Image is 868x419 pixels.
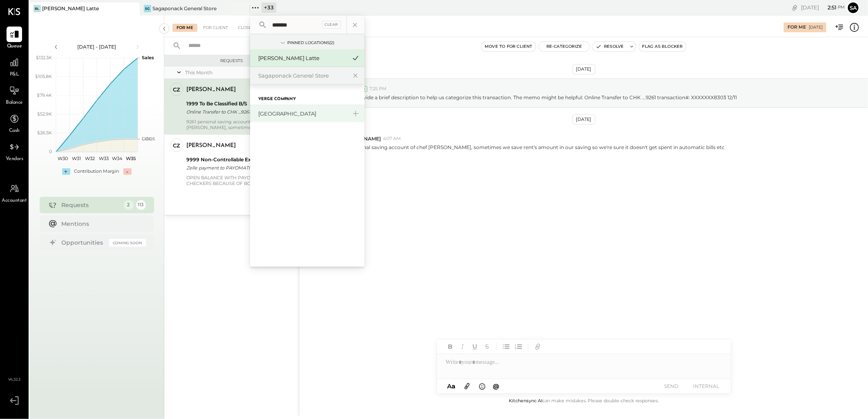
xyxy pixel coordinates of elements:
[173,142,180,149] div: CZ
[62,238,105,247] div: Opportunities
[58,156,68,161] text: W30
[199,24,232,32] div: For Client
[62,220,142,228] div: Mentions
[144,5,151,12] div: SG
[639,42,686,51] button: Flag as Blocker
[109,239,146,247] div: Coming Soon
[0,55,28,78] a: P&L
[787,24,806,31] div: For Me
[37,130,52,136] text: $26.5K
[338,94,737,101] p: Please provide a brief description to help us categorize this transaction. The memo might be help...
[338,144,725,151] p: 9261 personal saving account of chef [PERSON_NAME], sometimes we save rent's amount in our saving...
[9,127,20,135] span: Cash
[35,74,52,79] text: $105.8K
[6,99,23,107] span: Balance
[74,168,119,175] div: Contribution Margin
[186,142,236,150] div: [PERSON_NAME]
[234,24,259,32] div: Closed
[6,156,23,163] span: Vendors
[85,156,95,161] text: W32
[142,55,154,60] text: Sales
[383,136,401,142] span: 4:07 AM
[142,136,154,141] text: Labor
[42,5,99,12] div: [PERSON_NAME] Latte
[258,72,347,80] div: Sagaponack General Store
[62,201,120,209] div: Requests
[123,168,132,175] div: -
[62,168,70,175] div: +
[445,341,456,352] button: Bold
[37,92,52,98] text: $79.4K
[172,24,197,32] div: For Me
[0,111,28,135] a: Cash
[186,164,261,172] div: Zelle payment to PAYOMATIC JPM99bc1d6yp
[490,381,502,391] button: @
[470,341,480,352] button: Underline
[98,156,108,161] text: W33
[34,5,41,12] div: BL
[36,55,52,60] text: $132.3K
[186,175,284,186] div: OPEN BALANCE WITH PAYOMATIC CHECKERS BECAUSE OF BOUNCED CHECK FOR [PERSON_NAME]
[126,156,136,161] text: W35
[168,58,295,64] div: Requests
[186,100,263,108] div: 1999 To Be Classified B/S
[532,341,543,352] button: Add URL
[322,21,341,29] div: Clear
[10,71,19,78] span: P&L
[791,3,799,12] div: copy link
[539,42,590,51] button: Re-Categorize
[593,42,627,51] button: Resolve
[112,156,123,161] text: W34
[173,86,180,94] div: CZ
[513,341,524,352] button: Ordered List
[801,4,845,11] div: [DATE]
[136,200,146,210] div: 113
[142,136,155,142] text: COGS
[2,197,27,205] span: Accountant
[482,341,492,352] button: Strikethrough
[258,54,347,62] div: [PERSON_NAME] Latte
[690,381,723,392] button: INTERNAL
[445,382,458,391] button: Aa
[185,69,286,76] div: This Month
[847,1,860,14] button: Sa
[0,83,28,107] a: Balance
[152,5,217,12] div: Sagaponack General Store
[452,382,455,390] span: a
[573,114,595,125] div: [DATE]
[258,110,347,118] div: [GEOGRAPHIC_DATA]
[0,139,28,163] a: Vendors
[573,64,595,74] div: [DATE]
[186,108,263,116] div: Online Transfer to CHK ...9261 transaction#: XXXXXXX8303 12/11
[258,96,296,102] label: Verge Company
[369,86,387,92] span: 7:25 PM
[124,200,134,210] div: 2
[186,86,236,94] div: [PERSON_NAME]
[37,111,52,117] text: $52.9K
[501,341,512,352] button: Unordered List
[262,2,276,13] div: + 33
[0,181,28,205] a: Accountant
[7,43,22,50] span: Queue
[186,156,261,164] div: 9999 Non-Controllable Expenses:Other Income and Expenses:To Be Classified
[809,25,823,30] div: [DATE]
[186,119,284,130] div: 9261 personal saving account of chef [PERSON_NAME], sometimes we save rent's amount in our saving...
[481,42,536,51] button: Move to for client
[655,381,688,392] button: SEND
[62,43,132,50] div: [DATE] - [DATE]
[493,382,499,390] span: @
[0,27,28,50] a: Queue
[72,156,81,161] text: W31
[457,341,468,352] button: Italic
[49,149,52,154] text: 0
[287,40,334,46] div: Pinned Locations ( 2 )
